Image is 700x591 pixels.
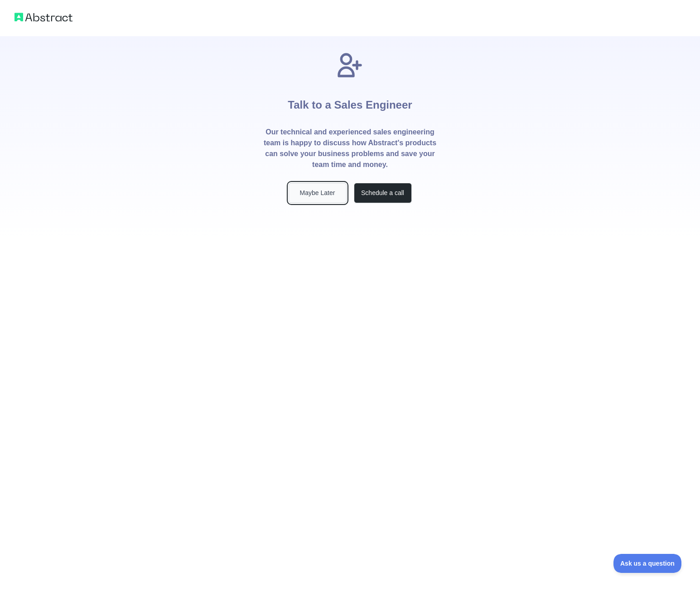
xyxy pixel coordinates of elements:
iframe: Toggle Customer Support [613,554,682,573]
button: Schedule a call [354,183,412,203]
p: Our technical and experienced sales engineering team is happy to discuss how Abstract's products ... [263,127,437,170]
img: Abstract logo [14,11,72,24]
h1: Talk to a Sales Engineer [288,80,412,127]
button: Maybe Later [289,183,347,203]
